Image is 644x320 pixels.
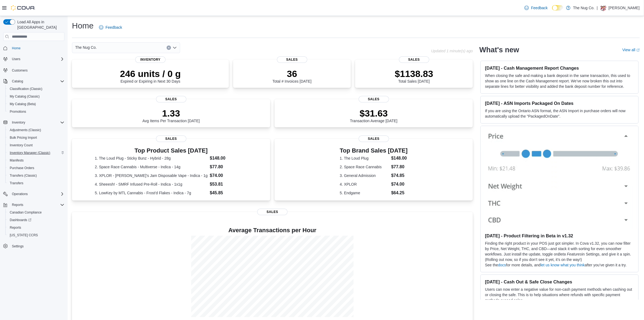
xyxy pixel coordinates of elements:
em: Beta Features [558,252,582,256]
span: Load All Apps in [GEOGRAPHIC_DATA] [15,19,64,30]
button: Transfers (Classic) [5,172,67,179]
span: Sales [399,56,429,63]
a: Feedback [97,22,124,33]
span: Canadian Compliance [10,210,42,215]
a: My Catalog (Beta) [8,101,38,107]
dd: $148.00 [391,155,408,161]
span: Operations [12,192,28,196]
dt: 4. Sheeesh! - SMRF Infused Pre-Roll - Indica - 1x1g [95,182,207,187]
dt: 3. XPLOR - [PERSON_NAME]'s Jam Disposable Vape - Indica - 1g [95,173,207,178]
span: [US_STATE] CCRS [10,233,38,237]
p: $1138.83 [395,68,433,79]
span: Sales [156,135,186,142]
span: Catalog [10,78,64,85]
span: Transfers [10,181,23,185]
span: My Catalog (Beta) [10,102,36,106]
div: Expired or Expiring in Next 30 Days [120,68,181,83]
button: Reports [5,224,67,231]
a: Feedback [522,2,550,13]
span: Operations [10,191,64,197]
span: Home [10,45,64,51]
a: Canadian Compliance [8,209,44,216]
h3: Top Product Sales [DATE] [95,147,247,154]
dd: $148.00 [210,155,247,161]
button: My Catalog (Beta) [5,100,67,108]
span: Washington CCRS [8,232,64,238]
h3: [DATE] - ASN Imports Packaged On Dates [485,101,634,106]
h3: Top Brand Sales [DATE] [340,147,408,154]
p: 36 [272,68,311,79]
button: Purchase Orders [5,164,67,172]
span: Sales [359,135,389,142]
span: Inventory Manager (Classic) [8,150,64,156]
span: Sales [359,96,389,102]
span: Users [12,57,20,61]
a: docs [498,263,506,267]
a: View allExternal link [622,48,640,52]
button: Inventory [1,119,67,126]
a: Dashboards [5,216,67,224]
a: Customers [10,67,30,74]
span: Customers [10,67,64,73]
a: Bulk Pricing Import [8,134,39,141]
button: Inventory Count [5,141,67,149]
span: Adjustments (Classic) [8,127,64,133]
button: Home [1,44,67,52]
button: Manifests [5,157,67,164]
dd: $77.80 [391,164,408,170]
button: Classification (Classic) [5,85,67,93]
span: Bulk Pricing Import [8,134,64,141]
span: Dashboards [10,218,31,222]
a: Settings [10,243,26,250]
span: Transfers [8,180,64,186]
button: Clear input [167,46,171,50]
span: Inventory [12,120,25,125]
p: 246 units / 0 g [120,68,181,79]
p: Users can now enter a negative value for non-cash payment methods when cashing out or closing the... [485,287,634,303]
dd: $77.80 [210,164,247,170]
span: Classification (Classic) [8,86,64,92]
dt: 2. Space Race Cannabis - Multiverse - Indica - 14g [95,164,207,170]
a: Inventory Count [8,142,35,148]
dt: 2. Space Race Cannabis [340,164,389,170]
button: Bulk Pricing Import [5,134,67,141]
a: Reports [8,224,23,231]
button: Inventory Manager (Classic) [5,149,67,157]
p: 1.33 [143,108,200,119]
span: Transfers (Classic) [10,173,37,178]
a: let us know what you think [541,263,585,267]
p: $31.63 [350,108,398,119]
a: Inventory Manager (Classic) [8,150,52,156]
dd: $45.85 [210,190,247,196]
button: Promotions [5,108,67,115]
button: Catalog [1,77,67,85]
span: Dashboards [8,217,64,223]
span: Settings [10,243,64,250]
button: Reports [10,202,25,208]
dd: $74.00 [391,181,408,188]
button: Operations [10,191,30,197]
dd: $64.25 [391,190,408,196]
dt: 1. The Loud Plug - Sticky Bunz - Hybrid - 28g [95,156,207,161]
span: The Nug Co. [75,44,97,51]
span: Classification (Classic) [10,87,42,91]
span: Adjustments (Classic) [10,128,41,132]
span: Settings [12,244,24,248]
button: Users [1,55,67,63]
span: Reports [10,202,64,208]
span: My Catalog (Classic) [8,93,64,100]
button: Users [10,56,22,62]
span: Inventory [10,119,64,126]
span: Promotions [10,109,26,114]
button: Adjustments (Classic) [5,126,67,134]
a: [US_STATE] CCRS [8,232,40,238]
dt: 4. XPLOR [340,182,389,187]
a: Transfers (Classic) [8,172,39,179]
span: Inventory [135,56,166,63]
button: Customers [1,66,67,74]
svg: External link [636,49,640,52]
span: Users [10,56,64,62]
img: Cova [11,5,35,11]
dd: $74.00 [210,172,247,179]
